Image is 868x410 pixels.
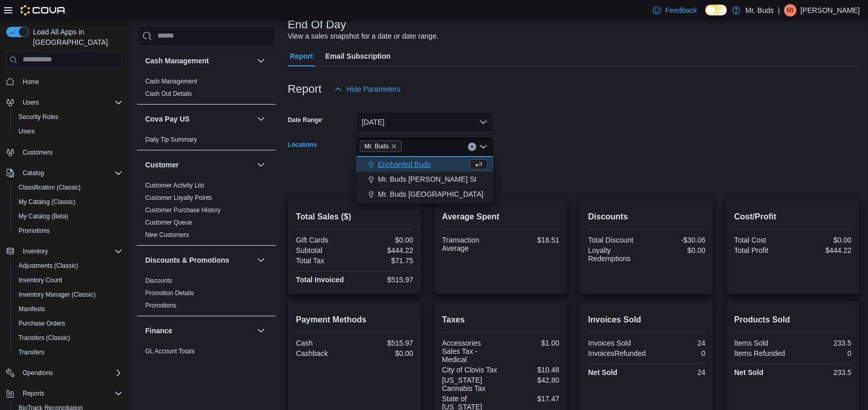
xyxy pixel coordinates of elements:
[19,146,57,159] a: Customers
[14,346,48,358] a: Transfers
[795,236,852,244] div: $0.00
[14,288,100,301] a: Inventory Manager (Classic)
[145,181,204,190] span: Customer Activity List
[795,339,852,347] div: 233.5
[10,316,127,331] button: Purchase Orders
[145,277,172,284] a: Discounts
[10,287,127,302] button: Inventory Manager (Classic)
[23,389,44,398] span: Reports
[378,189,483,199] span: Mr. Buds [GEOGRAPHIC_DATA]
[502,376,559,384] div: $42.80
[296,236,353,244] div: Gift Cards
[442,376,499,392] div: [US_STATE] Cannabis Tax
[649,236,705,244] div: -$30.06
[19,113,58,121] span: Security Roles
[778,4,780,16] p: |
[468,143,476,151] button: Clear input
[145,77,197,86] span: Cash Management
[14,303,123,315] span: Manifests
[23,78,39,86] span: Home
[137,75,275,104] div: Cash Management
[19,348,44,356] span: Transfers
[734,314,852,326] h2: Products Sold
[19,387,123,400] span: Reports
[787,4,793,16] span: MI
[137,133,275,150] div: Cova Pay US
[19,227,50,235] span: Promotions
[19,367,57,379] button: Operations
[145,135,197,144] span: Daily Tip Summary
[357,349,413,357] div: $0.00
[588,349,646,357] div: InvoicesRefunded
[649,246,705,254] div: $0.00
[145,231,189,238] a: New Customers
[19,305,45,313] span: Manifests
[288,141,317,149] label: Locations
[145,255,253,265] button: Discounts & Promotions
[255,55,267,67] button: Cash Management
[357,236,413,244] div: $0.00
[10,209,127,224] button: My Catalog (Beta)
[19,212,68,220] span: My Catalog (Beta)
[360,141,402,152] span: Mr. Buds
[14,181,85,194] a: Classification (Classic)
[145,56,253,66] button: Cash Management
[14,332,123,344] span: Transfers (Classic)
[502,366,559,374] div: $10.48
[14,225,54,237] a: Promotions
[145,302,177,309] a: Promotions
[14,288,123,301] span: Inventory Manager (Classic)
[10,224,127,238] button: Promotions
[23,369,53,377] span: Operations
[2,386,127,401] button: Reports
[801,4,860,16] p: [PERSON_NAME]
[14,181,123,194] span: Classification (Classic)
[145,326,253,336] button: Finance
[10,302,127,316] button: Manifests
[288,83,322,95] h3: Report
[479,143,488,151] button: Close list of options
[23,247,48,255] span: Inventory
[14,111,123,123] span: Security Roles
[145,347,195,355] span: GL Account Totals
[288,31,439,42] div: View a sales snapshot for a date or date range.
[378,174,476,184] span: Mr. Buds [PERSON_NAME] St
[14,260,82,272] a: Adjustments (Classic)
[10,259,127,273] button: Adjustments (Classic)
[325,46,391,66] span: Email Subscription
[588,211,705,223] h2: Discounts
[145,207,221,214] a: Customer Purchase History
[19,367,123,379] span: Operations
[145,301,177,310] span: Promotions
[23,98,39,107] span: Users
[10,110,127,124] button: Security Roles
[10,331,127,345] button: Transfers (Classic)
[364,141,389,151] span: Mr. Buds
[2,95,127,110] button: Users
[588,339,645,347] div: Invoices Sold
[734,246,791,254] div: Total Profit
[502,236,559,244] div: $18.51
[356,157,494,202] div: Choose from the following options
[14,196,80,208] a: My Catalog (Classic)
[734,349,791,357] div: Items Refunded
[734,368,763,377] strong: Net Sold
[145,289,194,297] span: Promotion Details
[795,246,852,254] div: $444.22
[14,125,123,138] span: Users
[734,211,852,223] h2: Cost/Profit
[502,339,559,347] div: $1.00
[145,90,192,98] span: Cash Out Details
[391,143,397,149] button: Remove Mr. Buds from selection in this group
[2,145,127,160] button: Customers
[296,339,353,347] div: Cash
[356,112,494,132] button: [DATE]
[255,254,267,266] button: Discounts & Promotions
[137,345,275,374] div: Finance
[10,273,127,287] button: Inventory Count
[145,90,192,97] a: Cash Out Details
[255,324,267,337] button: Finance
[145,160,179,170] h3: Customer
[19,183,81,192] span: Classification (Classic)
